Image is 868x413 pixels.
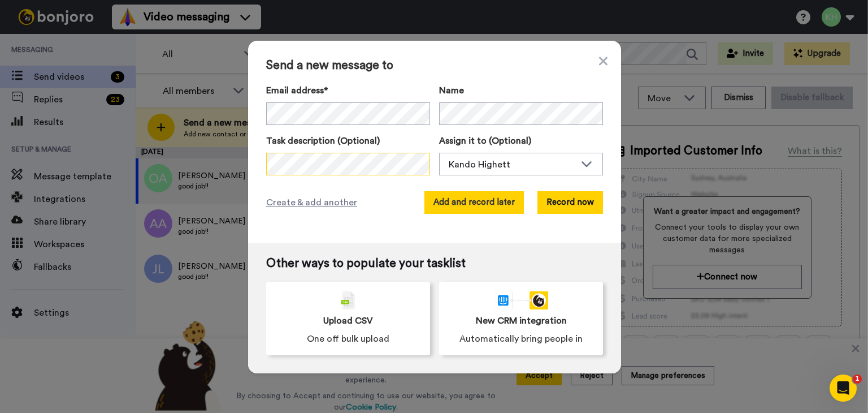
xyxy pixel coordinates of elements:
[537,191,603,214] button: Record now
[307,332,389,346] span: One off bulk upload
[266,257,603,270] span: Other ways to populate your tasklist
[266,134,430,148] label: Task description (Optional)
[323,314,373,328] span: Upload CSV
[494,291,548,309] div: animation
[341,291,355,309] img: csv-grey.png
[266,84,430,97] label: Email address*
[449,158,575,171] div: Kando Highett
[424,191,524,214] button: Add and record later
[439,134,603,148] label: Assign it to (Optional)
[439,84,464,97] span: Name
[266,59,603,72] span: Send a new message to
[830,375,857,402] iframe: Intercom live chat
[266,196,357,209] span: Create & add another
[476,314,567,328] span: New CRM integration
[459,332,583,346] span: Automatically bring people in
[853,375,862,384] span: 1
